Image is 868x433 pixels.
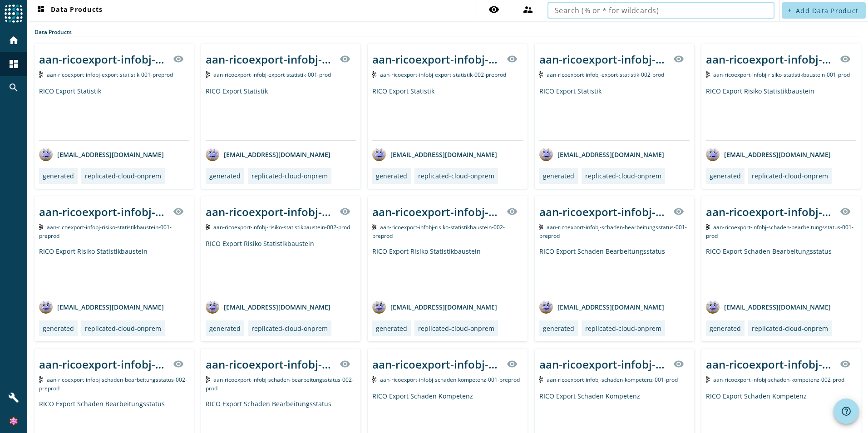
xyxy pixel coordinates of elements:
div: replicated-cloud-onprem [252,172,328,180]
div: aan-ricoexport-infobj-schaden-bearbeitungsstatus-002-_stage_ [39,357,168,372]
div: [EMAIL_ADDRESS][DOMAIN_NAME] [706,300,831,314]
span: Kafka Topic: aan-ricoexport-infobj-risiko-statistikbaustein-001-preprod [39,223,172,240]
span: Kafka Topic: aan-ricoexport-infobj-schaden-bearbeitungsstatus-002-prod [206,376,354,392]
div: aan-ricoexport-infobj-export-statistik-001-_stage_ [39,52,168,67]
img: Kafka Topic: aan-ricoexport-infobj-schaden-kompetenz-001-prod [539,376,543,383]
div: aan-ricoexport-infobj-schaden-bearbeitungsstatus-001-_stage_ [706,204,834,219]
button: Data Products [32,2,106,19]
div: [EMAIL_ADDRESS][DOMAIN_NAME] [372,148,497,161]
mat-icon: visibility [840,206,851,217]
span: Kafka Topic: aan-ricoexport-infobj-schaden-bearbeitungsstatus-001-preprod [539,223,687,240]
img: avatar [206,300,219,314]
img: avatar [539,300,553,314]
div: [EMAIL_ADDRESS][DOMAIN_NAME] [39,148,164,161]
div: RICO Export Risiko Statistikbaustein [39,247,189,293]
div: replicated-cloud-onprem [585,324,661,333]
div: generated [209,172,241,180]
input: Search (% or * for wildcards) [555,5,767,16]
div: generated [543,324,574,333]
img: avatar [39,300,53,314]
div: RICO Export Risiko Statistikbaustein [706,87,856,140]
img: Kafka Topic: aan-ricoexport-infobj-risiko-statistikbaustein-002-prod [206,224,210,230]
button: Add Data Product [782,2,866,19]
img: Kafka Topic: aan-ricoexport-infobj-risiko-statistikbaustein-002-preprod [372,224,376,230]
div: replicated-cloud-onprem [85,324,161,333]
div: aan-ricoexport-infobj-export-statistik-002-_stage_ [539,52,668,67]
span: Kafka Topic: aan-ricoexport-infobj-risiko-statistikbaustein-002-prod [213,223,350,231]
mat-icon: visibility [507,54,518,64]
div: aan-ricoexport-infobj-risiko-statistikbaustein-001-_stage_ [39,204,168,219]
div: generated [710,324,741,333]
div: RICO Export Schaden Bearbeitungsstatus [539,247,690,293]
div: replicated-cloud-onprem [585,172,661,180]
div: aan-ricoexport-infobj-schaden-bearbeitungsstatus-002-_stage_ [206,357,334,372]
div: aan-ricoexport-infobj-risiko-statistikbaustein-001-_stage_ [706,52,834,67]
img: Kafka Topic: aan-ricoexport-infobj-export-statistik-002-prod [539,71,543,78]
div: replicated-cloud-onprem [252,324,328,333]
img: avatar [706,148,720,161]
div: generated [543,172,574,180]
span: Kafka Topic: aan-ricoexport-infobj-export-statistik-001-preprod [47,71,173,79]
div: RICO Export Statistik [206,87,356,140]
img: avatar [372,300,386,314]
div: [EMAIL_ADDRESS][DOMAIN_NAME] [539,148,664,161]
img: spoud-logo.svg [5,5,23,23]
span: Kafka Topic: aan-ricoexport-infobj-export-statistik-001-prod [213,71,331,79]
mat-icon: visibility [173,206,184,217]
div: generated [376,172,407,180]
span: Kafka Topic: aan-ricoexport-infobj-schaden-bearbeitungsstatus-002-preprod [39,376,187,392]
mat-icon: visibility [673,359,684,369]
img: Kafka Topic: aan-ricoexport-infobj-export-statistik-001-preprod [39,71,43,78]
span: Kafka Topic: aan-ricoexport-infobj-export-statistik-002-preprod [380,71,506,79]
div: [EMAIL_ADDRESS][DOMAIN_NAME] [706,148,831,161]
span: Kafka Topic: aan-ricoexport-infobj-schaden-kompetenz-001-preprod [380,376,520,384]
mat-icon: visibility [173,54,184,64]
img: Kafka Topic: aan-ricoexport-infobj-schaden-bearbeitungsstatus-002-prod [206,376,210,383]
div: [EMAIL_ADDRESS][DOMAIN_NAME] [372,300,497,314]
img: Kafka Topic: aan-ricoexport-infobj-schaden-bearbeitungsstatus-001-prod [706,224,710,230]
mat-icon: visibility [673,54,684,64]
img: Kafka Topic: aan-ricoexport-infobj-export-statistik-001-prod [206,71,210,78]
span: Data Products [35,5,103,16]
div: [EMAIL_ADDRESS][DOMAIN_NAME] [539,300,664,314]
div: replicated-cloud-onprem [85,172,161,180]
img: 4e32eef03a832d2ee18a6d06e9a67099 [9,417,18,426]
img: avatar [372,148,386,161]
span: Kafka Topic: aan-ricoexport-infobj-risiko-statistikbaustein-001-prod [713,71,850,79]
div: aan-ricoexport-infobj-export-statistik-002-_stage_ [372,52,501,67]
div: replicated-cloud-onprem [752,324,828,333]
mat-icon: visibility [840,54,851,64]
img: Kafka Topic: aan-ricoexport-infobj-risiko-statistikbaustein-001-preprod [39,224,43,230]
img: Kafka Topic: aan-ricoexport-infobj-risiko-statistikbaustein-001-prod [706,71,710,78]
mat-icon: visibility [173,359,184,369]
div: generated [376,324,407,333]
div: RICO Export Risiko Statistikbaustein [206,239,356,293]
mat-icon: visibility [488,4,499,15]
div: aan-ricoexport-infobj-schaden-kompetenz-002-_stage_ [706,357,834,372]
mat-icon: help_outline [841,406,852,417]
span: Kafka Topic: aan-ricoexport-infobj-schaden-kompetenz-002-prod [713,376,844,384]
img: avatar [206,148,219,161]
img: Kafka Topic: aan-ricoexport-infobj-schaden-kompetenz-001-preprod [372,376,376,383]
div: RICO Export Statistik [539,87,690,140]
mat-icon: visibility [840,359,851,369]
div: [EMAIL_ADDRESS][DOMAIN_NAME] [206,148,330,161]
mat-icon: build [8,392,19,403]
div: aan-ricoexport-infobj-schaden-kompetenz-001-_stage_ [372,357,501,372]
span: Kafka Topic: aan-ricoexport-infobj-risiko-statistikbaustein-002-preprod [372,223,505,240]
div: generated [710,172,741,180]
div: generated [209,324,241,333]
div: [EMAIL_ADDRESS][DOMAIN_NAME] [206,300,330,314]
div: aan-ricoexport-infobj-export-statistik-001-_stage_ [206,52,334,67]
div: aan-ricoexport-infobj-risiko-statistikbaustein-002-_stage_ [372,204,501,219]
mat-icon: visibility [673,206,684,217]
div: RICO Export Statistik [372,87,523,140]
mat-icon: home [8,35,19,46]
mat-icon: supervisor_account [523,4,533,15]
mat-icon: visibility [340,54,350,64]
div: RICO Export Schaden Bearbeitungsstatus [706,247,856,293]
div: Data Products [35,28,861,36]
div: aan-ricoexport-infobj-schaden-bearbeitungsstatus-001-_stage_ [539,204,668,219]
img: avatar [706,300,720,314]
mat-icon: dashboard [35,5,46,16]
